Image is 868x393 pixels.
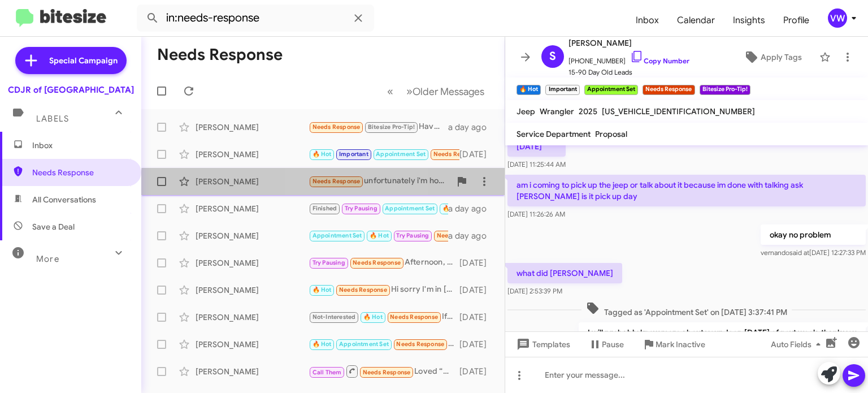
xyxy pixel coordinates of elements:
div: a day ago [448,203,496,214]
div: Loved “Hello [PERSON_NAME], I sent you pictures over of the He…” [309,364,459,378]
small: Appointment Set [584,85,638,95]
button: Templates [505,334,579,355]
small: Important [545,85,579,95]
div: [DATE] [459,257,496,269]
span: 🔥 Hot [313,150,332,158]
span: 🔥 Hot [363,313,383,321]
small: Bitesize Pro-Tip! [700,85,750,95]
div: a day ago [448,230,496,241]
span: Special Campaign [49,55,118,66]
span: Mark Inactive [656,334,705,355]
nav: Page navigation example [381,80,491,103]
div: ok thxs [309,148,459,161]
p: what did [PERSON_NAME] [507,263,622,283]
span: Needs Response [437,232,485,239]
span: Needs Response [339,286,387,293]
span: Needs Response [353,259,401,266]
span: S [549,47,556,66]
div: Hi sorry I'm in [US_STATE] any other way to do this [309,283,459,296]
div: [PERSON_NAME] [196,203,309,214]
span: Older Messages [413,85,484,98]
span: Not-Interested [313,313,356,321]
div: CDJR of [GEOGRAPHIC_DATA] [8,84,134,96]
span: Needs Response [390,313,438,321]
div: [DATE] [459,284,496,296]
span: All Conversations [32,194,96,205]
span: Appointment Set [376,150,426,158]
div: [PERSON_NAME] [196,122,309,133]
div: unfortunately i'm hours away [309,175,450,188]
span: Inbox [32,140,128,151]
span: Needs Response [363,369,411,376]
span: Needs Response [313,123,361,131]
div: [DATE] [459,339,496,350]
a: Profile [774,4,818,37]
button: Pause [579,334,633,355]
span: Wrangler [540,106,574,116]
span: Needs Response [396,340,444,348]
span: Appointment Set [385,205,435,212]
span: Try Pausing [345,205,377,212]
div: [PERSON_NAME] [196,312,309,323]
p: am i coming to pick up the jeep or talk about it because im done with talking ask [PERSON_NAME] i... [507,175,866,206]
div: [PERSON_NAME] [196,230,309,241]
button: vw [818,8,856,28]
div: They said it was a no go [309,338,459,351]
h1: Needs Response [157,46,283,64]
span: [US_VEHICLE_IDENTIFICATION_NUMBER] [602,106,755,116]
p: [DATE] [507,136,566,157]
span: « [387,84,393,98]
span: Jeep [517,106,535,116]
div: If i sell im not buying [309,310,459,323]
span: Try Pausing [396,232,429,239]
span: Auto Fields [771,334,825,355]
div: vw [828,8,847,28]
span: Needs Response [313,178,361,185]
div: [DATE] [459,312,496,323]
span: Try Pausing [313,259,345,266]
span: [DATE] 11:25:44 AM [507,160,566,169]
div: [PERSON_NAME] [196,284,309,296]
div: [PERSON_NAME] [196,176,309,187]
span: 15-90 Day Old Leads [568,67,689,78]
a: Inbox [627,4,668,37]
span: 🔥 Hot [442,205,462,212]
span: [DATE] 2:53:39 PM [507,287,562,295]
span: Tagged as 'Appointment Set' on [DATE] 3:37:41 PM [581,301,792,318]
div: [PERSON_NAME] [196,257,309,269]
span: [PHONE_NUMBER] [568,50,689,67]
button: Apply Tags [731,47,814,67]
input: Search [137,5,374,32]
span: [PERSON_NAME] [568,36,689,50]
div: [PERSON_NAME] [196,339,309,350]
small: Needs Response [643,85,695,95]
div: What are you talking about.???? [309,202,448,215]
span: Finished [313,205,337,212]
a: Insights [724,4,774,37]
a: Copy Number [630,57,689,65]
span: Needs Response [32,167,128,178]
span: Apply Tags [761,47,802,67]
span: vernando [DATE] 12:27:33 PM [761,248,866,257]
div: [PERSON_NAME] [196,366,309,377]
div: Have a offer at 37k [309,120,448,133]
span: Save a Deal [32,221,75,232]
span: Call Them [313,369,342,376]
span: Needs Response [433,150,481,158]
div: [PERSON_NAME] [196,149,309,160]
span: » [406,84,413,98]
button: Mark Inactive [633,334,714,355]
a: Special Campaign [15,47,127,74]
span: Labels [36,114,69,124]
a: Calendar [668,4,724,37]
div: Afternoon, could you give me a quote without driving down there ? Just curious 34k miles [309,256,459,269]
button: Auto Fields [762,334,834,355]
span: Pause [602,334,624,355]
div: a day ago [448,122,496,133]
span: Templates [514,334,570,355]
div: [DATE] [459,366,496,377]
span: Proposal [595,129,627,139]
